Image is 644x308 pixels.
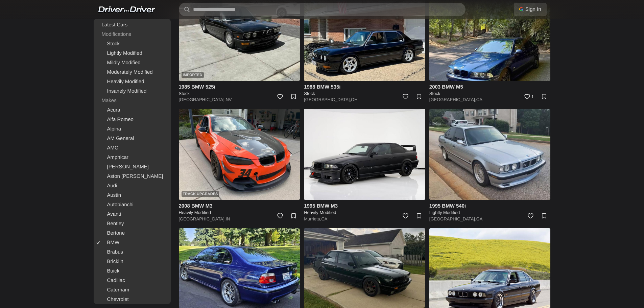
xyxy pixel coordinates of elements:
a: 1988 BMW 535i Stock [304,84,425,97]
a: Avanti [95,210,169,219]
a: Alfa Romeo [95,115,169,124]
a: [GEOGRAPHIC_DATA], [429,97,476,102]
a: [PERSON_NAME] [95,162,169,172]
div: Makes [95,96,169,105]
a: Insanely Modified [95,87,169,96]
img: 2008 BMW M3 for sale [179,109,300,200]
a: Audi [95,181,169,191]
a: 1985 BMW 525i Stock [179,84,300,97]
a: Murrieta, [304,216,321,221]
a: [GEOGRAPHIC_DATA], [429,216,476,221]
a: OH [351,97,358,102]
a: [GEOGRAPHIC_DATA], [304,97,351,102]
a: Mildly Modified [95,58,169,68]
div: Imported [182,72,204,78]
a: BMW [95,238,169,247]
a: 2003 BMW M5 Stock [429,84,551,97]
a: IN [225,216,230,221]
a: Buick [95,266,169,276]
a: Sign In [514,3,547,16]
h5: Lightly Modified [429,210,551,216]
h4: 1985 BMW 525i [179,84,300,91]
a: Heavily Modified [95,77,169,87]
a: Moderately Modified [95,68,169,77]
a: [GEOGRAPHIC_DATA], [179,216,226,221]
a: GA [476,216,483,221]
a: Bertone [95,229,169,238]
a: AM General [95,134,169,143]
a: CA [476,97,482,102]
a: CA [321,216,327,221]
a: Alpina [95,124,169,134]
a: Aston [PERSON_NAME] [95,172,169,181]
img: 1995 BMW M3 for sale [304,109,425,200]
h5: Heavily Modified [179,210,300,216]
a: Lightly Modified [95,49,169,58]
h4: 2003 BMW M5 [429,84,551,91]
h5: Heavily Modified [304,210,425,216]
a: Autobianchi [95,200,169,210]
h4: 1988 BMW 535i [304,84,425,91]
a: Stock [95,39,169,49]
a: [GEOGRAPHIC_DATA], [179,97,226,102]
a: Bentley [95,219,169,229]
a: Bricklin [95,257,169,266]
a: 1995 BMW 540i Lightly Modified [429,203,551,216]
a: Cadillac [95,276,169,285]
h4: 2008 BMW M3 [179,203,300,210]
a: Austin [95,191,169,200]
img: 1995 BMW 540i for sale [429,109,551,200]
a: Chevrolet [95,295,169,304]
div: Modifications [95,30,169,39]
a: Track Upgrades [179,109,300,200]
div: Track Upgrades [182,191,219,197]
h4: 1995 BMW 540i [429,203,551,210]
h5: Stock [179,91,300,97]
a: AMC [95,143,169,153]
a: 1995 BMW M3 Heavily Modified [304,203,425,216]
a: Brabus [95,247,169,257]
h4: 1995 BMW M3 [304,203,425,210]
a: Latest Cars [95,20,169,30]
a: Caterham [95,285,169,295]
a: NV [225,97,232,102]
a: 1 [521,91,535,105]
h5: Stock [304,91,425,97]
h5: Stock [429,91,551,97]
a: Acura [95,105,169,115]
a: 2008 BMW M3 Heavily Modified [179,203,300,216]
a: Amphicar [95,153,169,162]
